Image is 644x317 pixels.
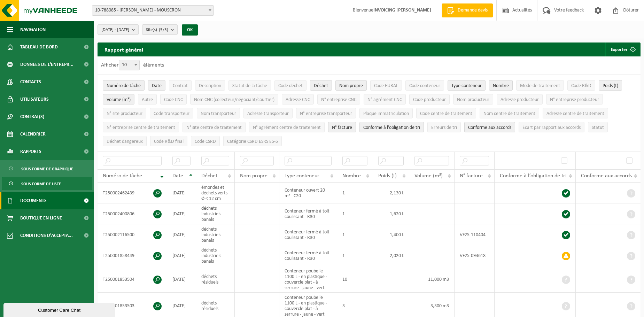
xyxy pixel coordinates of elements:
[364,94,406,105] button: N° agrément CNCN° agrément CNC: Activate to sort
[373,183,409,203] td: 2,130 t
[274,80,307,91] button: Code déchetCode déchet: Activate to sort
[240,173,267,179] span: Nom propre
[107,139,143,144] span: Déchet dangereux
[194,97,274,102] span: Nom CNC (collecteur/négociant/courtier)
[480,108,539,118] button: Nom centre de traitementNom centre de traitement: Activate to sort
[543,108,608,118] button: Adresse centre de traitementAdresse centre de traitement: Activate to sort
[332,125,352,130] span: N° facture
[92,5,214,16] span: 10-788085 - FEDASIL MOUSCRON - MOUSCRON
[342,173,361,179] span: Nombre
[409,83,440,88] span: Code conteneur
[98,183,167,203] td: T250002462439
[150,108,193,118] button: Code transporteurCode transporteur: Activate to sort
[370,80,402,91] button: Code EURALCode EURAL: Activate to sort
[195,80,225,91] button: DescriptionDescription: Activate to sort
[182,24,198,36] button: OK
[98,224,167,245] td: T250002116500
[20,108,44,125] span: Contrat(s)
[279,183,337,203] td: Conteneur ouvert 20 m³ - C20
[603,83,618,88] span: Poids (t)
[21,177,61,191] span: Sous forme de liste
[286,97,310,102] span: Adresse CNC
[103,108,146,118] button: N° site producteurN° site producteur : Activate to sort
[282,94,314,105] button: Adresse CNCAdresse CNC: Activate to sort
[373,224,409,245] td: 1,400 t
[405,80,444,91] button: Code conteneurCode conteneur: Activate to sort
[119,60,139,70] span: 10
[493,83,509,88] span: Nombre
[337,203,373,224] td: 1
[363,111,409,116] span: Plaque immatriculation
[20,227,73,244] span: Conditions d'accepta...
[367,97,402,102] span: N° agrément CNC
[546,111,604,116] span: Adresse centre de traitement
[321,97,356,102] span: N° entreprise CNC
[20,143,41,160] span: Rapports
[20,56,73,73] span: Données de l'entrepr...
[103,173,142,179] span: Numéro de tâche
[103,80,145,91] button: Numéro de tâcheNuméro de tâche: Activate to remove sorting
[190,94,278,105] button: Nom CNC (collecteur/négociant/courtier)Nom CNC (collecteur/négociant/courtier): Activate to sort
[98,42,150,56] h2: Rapport général
[138,94,157,105] button: AutreAutre: Activate to sort
[103,136,147,146] button: Déchet dangereux : Activate to sort
[142,97,153,102] span: Autre
[169,80,192,91] button: ContratContrat: Activate to sort
[359,122,424,132] button: Conforme à l’obligation de tri : Activate to sort
[160,94,187,105] button: Code CNCCode CNC: Activate to sort
[310,80,332,91] button: DéchetDéchet: Activate to sort
[20,21,46,38] span: Navigation
[453,94,493,105] button: Nom producteurNom producteur: Activate to sort
[196,266,235,293] td: déchets résiduels
[442,3,493,17] a: Demande devis
[416,108,476,118] button: Code centre de traitementCode centre de traitement: Activate to sort
[337,245,373,266] td: 1
[337,224,373,245] td: 1
[20,73,41,91] span: Contacts
[223,136,282,146] button: Catégorie CSRD ESRS E5-5Catégorie CSRD ESRS E5-5: Activate to sort
[228,80,271,91] button: Statut de la tâcheStatut de la tâche: Activate to sort
[456,7,489,14] span: Demande devis
[20,192,47,209] span: Documents
[300,111,352,116] span: N° entreprise transporteur
[107,83,141,88] span: Numéro de tâche
[247,111,289,116] span: Adresse transporteur
[409,94,450,105] button: Code producteurCode producteur: Activate to sort
[448,80,486,91] button: Type conteneurType conteneur: Activate to sort
[279,266,337,293] td: Conteneur poubelle 1100 L - en plastique - couvercle plat - à serrure - jaune - vert
[154,139,184,144] span: Code R&D final
[196,183,235,203] td: émondes et déchets verts Ø < 12 cm
[227,139,278,144] span: Catégorie CSRD ESRS E5-5
[420,111,472,116] span: Code centre de traitement
[373,245,409,266] td: 2,020 t
[337,183,373,203] td: 1
[103,94,134,105] button: Volume (m³)Volume (m³): Activate to sort
[431,125,457,130] span: Erreurs de tri
[173,83,188,88] span: Contrat
[314,83,328,88] span: Déchet
[167,183,196,203] td: [DATE]
[167,203,196,224] td: [DATE]
[500,173,567,179] span: Conforme à l’obligation de tri
[522,125,581,130] span: Écart par rapport aux accords
[285,173,319,179] span: Type conteneur
[373,203,409,224] td: 1,620 t
[232,83,267,88] span: Statut de la tâche
[20,209,62,227] span: Boutique en ligne
[196,224,235,245] td: déchets industriels banals
[98,24,139,35] button: [DATE] - [DATE]
[571,83,591,88] span: Code R&D
[142,24,178,35] button: Site(s)(5/5)
[279,224,337,245] td: Conteneur fermé à toit coulissant - R30
[159,28,168,32] count: (5/5)
[413,97,446,102] span: Code producteur
[21,162,73,176] span: Sous forme de graphique
[201,173,217,179] span: Déchet
[520,83,560,88] span: Mode de traitement
[197,108,240,118] button: Nom transporteurNom transporteur: Activate to sort
[378,173,397,179] span: Poids (t)
[279,245,337,266] td: Conteneur fermé à toit coulissant - R30
[373,8,431,13] strong: INVOICING [PERSON_NAME]
[599,80,622,91] button: Poids (t)Poids (t): Activate to sort
[581,173,632,179] span: Conforme aux accords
